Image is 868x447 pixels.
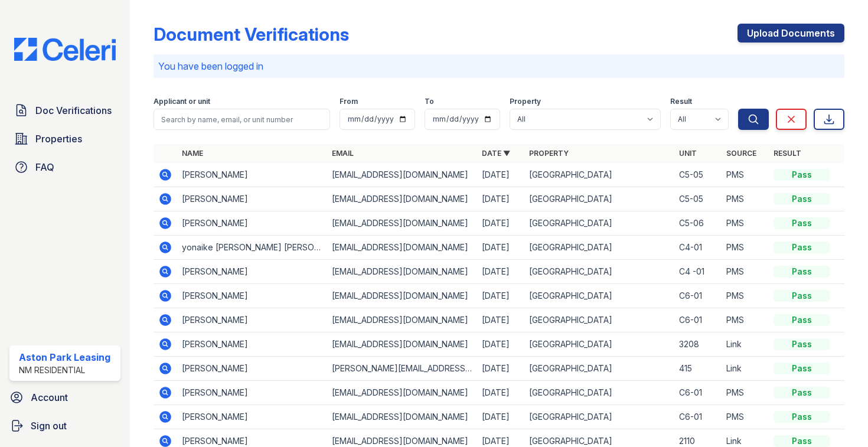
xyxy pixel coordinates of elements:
[327,381,477,405] td: [EMAIL_ADDRESS][DOMAIN_NAME]
[177,187,327,211] td: [PERSON_NAME]
[774,169,830,181] div: Pass
[177,308,327,332] td: [PERSON_NAME]
[327,405,477,429] td: [EMAIL_ADDRESS][DOMAIN_NAME]
[674,260,722,284] td: C4 -01
[774,387,830,399] div: Pass
[674,211,722,236] td: C5-06
[738,24,844,43] a: Upload Documents
[177,332,327,357] td: [PERSON_NAME]
[774,242,830,253] div: Pass
[5,414,125,438] a: Sign out
[477,284,524,308] td: [DATE]
[35,103,112,118] span: Doc Verifications
[327,163,477,187] td: [EMAIL_ADDRESS][DOMAIN_NAME]
[327,187,477,211] td: [EMAIL_ADDRESS][DOMAIN_NAME]
[524,284,674,308] td: [GEOGRAPHIC_DATA]
[177,260,327,284] td: [PERSON_NAME]
[19,364,110,376] div: NM Residential
[477,163,524,187] td: [DATE]
[177,236,327,260] td: yonaike [PERSON_NAME] [PERSON_NAME]
[524,211,674,236] td: [GEOGRAPHIC_DATA]
[722,236,769,260] td: PMS
[177,405,327,429] td: [PERSON_NAME]
[524,357,674,381] td: [GEOGRAPHIC_DATA]
[154,109,330,130] input: Search by name, email, or unit number
[425,97,434,106] label: To
[679,149,697,158] a: Unit
[674,357,722,381] td: 415
[774,266,830,278] div: Pass
[477,405,524,429] td: [DATE]
[31,390,68,404] span: Account
[177,357,327,381] td: [PERSON_NAME]
[158,59,840,73] p: You have been logged in
[182,149,203,158] a: Name
[726,149,756,158] a: Source
[529,149,569,158] a: Property
[327,332,477,357] td: [EMAIL_ADDRESS][DOMAIN_NAME]
[332,149,354,158] a: Email
[774,411,830,423] div: Pass
[524,332,674,357] td: [GEOGRAPHIC_DATA]
[31,419,67,433] span: Sign out
[722,187,769,211] td: PMS
[327,211,477,236] td: [EMAIL_ADDRESS][DOMAIN_NAME]
[477,187,524,211] td: [DATE]
[774,193,830,205] div: Pass
[722,308,769,332] td: PMS
[774,363,830,374] div: Pass
[9,127,120,151] a: Properties
[340,97,358,106] label: From
[722,284,769,308] td: PMS
[177,211,327,236] td: [PERSON_NAME]
[722,163,769,187] td: PMS
[327,260,477,284] td: [EMAIL_ADDRESS][DOMAIN_NAME]
[524,163,674,187] td: [GEOGRAPHIC_DATA]
[722,260,769,284] td: PMS
[774,338,830,350] div: Pass
[5,386,125,409] a: Account
[477,357,524,381] td: [DATE]
[477,332,524,357] td: [DATE]
[5,38,125,61] img: CE_Logo_Blue-a8612792a0a2168367f1c8372b55b34899dd931a85d93a1a3d3e32e68fde9ad4.png
[670,97,692,106] label: Result
[154,97,210,106] label: Applicant or unit
[177,381,327,405] td: [PERSON_NAME]
[674,236,722,260] td: C4-01
[674,284,722,308] td: C6-01
[524,236,674,260] td: [GEOGRAPHIC_DATA]
[674,163,722,187] td: C5-05
[774,149,801,158] a: Result
[477,381,524,405] td: [DATE]
[482,149,510,158] a: Date ▼
[524,308,674,332] td: [GEOGRAPHIC_DATA]
[477,211,524,236] td: [DATE]
[774,290,830,302] div: Pass
[722,381,769,405] td: PMS
[9,99,120,122] a: Doc Verifications
[510,97,541,106] label: Property
[818,400,856,435] iframe: chat widget
[477,308,524,332] td: [DATE]
[19,350,110,364] div: Aston Park Leasing
[722,405,769,429] td: PMS
[327,308,477,332] td: [EMAIL_ADDRESS][DOMAIN_NAME]
[524,260,674,284] td: [GEOGRAPHIC_DATA]
[9,155,120,179] a: FAQ
[722,357,769,381] td: Link
[774,314,830,326] div: Pass
[177,163,327,187] td: [PERSON_NAME]
[327,357,477,381] td: [PERSON_NAME][EMAIL_ADDRESS][DOMAIN_NAME]
[524,381,674,405] td: [GEOGRAPHIC_DATA]
[327,284,477,308] td: [EMAIL_ADDRESS][DOMAIN_NAME]
[35,132,82,146] span: Properties
[674,381,722,405] td: C6-01
[327,236,477,260] td: [EMAIL_ADDRESS][DOMAIN_NAME]
[722,211,769,236] td: PMS
[674,405,722,429] td: C6-01
[774,217,830,229] div: Pass
[35,160,54,174] span: FAQ
[477,260,524,284] td: [DATE]
[177,284,327,308] td: [PERSON_NAME]
[524,187,674,211] td: [GEOGRAPHIC_DATA]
